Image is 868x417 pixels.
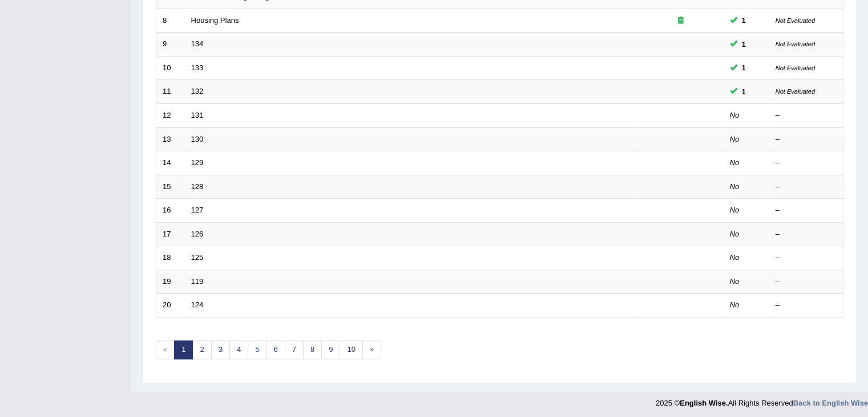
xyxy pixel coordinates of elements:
[156,80,185,104] td: 11
[321,340,340,359] a: 9
[776,158,837,169] div: –
[776,276,837,287] div: –
[737,86,750,98] span: You cannot take this question anymore
[156,56,185,80] td: 10
[156,9,185,33] td: 8
[266,340,285,359] a: 6
[776,134,837,145] div: –
[191,63,204,72] a: 133
[776,205,837,216] div: –
[776,110,837,121] div: –
[156,199,185,223] td: 16
[776,41,815,47] small: Not Evaluated
[656,392,868,408] div: 2025 © All Rights Reserved
[776,88,815,95] small: Not Evaluated
[793,399,868,407] a: Back to English Wise
[285,340,304,359] a: 7
[680,399,728,407] strong: English Wise.
[191,135,204,143] a: 130
[229,340,248,359] a: 4
[303,340,322,359] a: 8
[191,300,204,309] a: 124
[191,158,204,167] a: 129
[156,222,185,246] td: 17
[211,340,230,359] a: 3
[156,294,185,318] td: 20
[174,340,193,359] a: 1
[644,15,717,26] div: Exam occurring question
[191,111,204,119] a: 131
[730,277,740,286] em: No
[191,16,239,25] a: Housing Plans
[730,158,740,167] em: No
[156,127,185,151] td: 13
[730,230,740,238] em: No
[156,340,175,359] span: «
[730,253,740,262] em: No
[730,182,740,191] em: No
[737,14,750,26] span: You cannot take this question anymore
[191,39,204,48] a: 134
[730,135,740,143] em: No
[156,103,185,127] td: 12
[248,340,267,359] a: 5
[737,38,750,50] span: You cannot take this question anymore
[776,17,815,24] small: Not Evaluated
[156,33,185,57] td: 9
[191,87,204,95] a: 132
[156,246,185,270] td: 18
[362,340,381,359] a: »
[191,277,204,286] a: 119
[156,175,185,199] td: 15
[776,182,837,193] div: –
[730,206,740,214] em: No
[156,270,185,294] td: 19
[340,340,362,359] a: 10
[776,65,815,71] small: Not Evaluated
[776,229,837,240] div: –
[737,62,750,74] span: You cannot take this question anymore
[730,300,740,309] em: No
[192,340,211,359] a: 2
[191,253,204,262] a: 125
[776,252,837,263] div: –
[191,206,204,214] a: 127
[776,300,837,311] div: –
[156,151,185,175] td: 14
[730,111,740,119] em: No
[191,182,204,191] a: 128
[191,230,204,238] a: 126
